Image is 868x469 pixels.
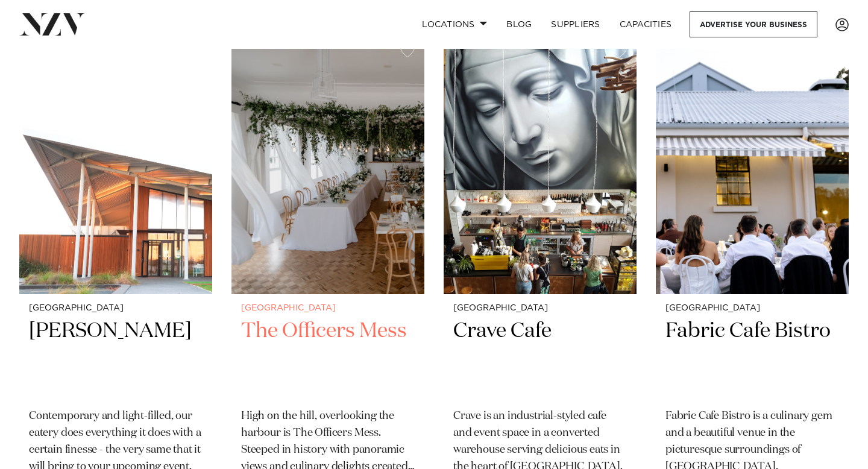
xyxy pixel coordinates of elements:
[241,304,415,313] small: [GEOGRAPHIC_DATA]
[29,304,203,313] small: [GEOGRAPHIC_DATA]
[665,318,839,399] h2: Fabric Cafe Bistro
[453,318,627,399] h2: Crave Cafe
[541,11,609,37] a: SUPPLIERS
[241,318,415,399] h2: The Officers Mess
[610,11,682,37] a: Capacities
[453,304,627,313] small: [GEOGRAPHIC_DATA]
[665,304,839,313] small: [GEOGRAPHIC_DATA]
[497,11,541,37] a: BLOG
[412,11,497,37] a: Locations
[690,11,817,37] a: Advertise your business
[19,13,85,35] img: nzv-logo.png
[29,318,203,399] h2: [PERSON_NAME]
